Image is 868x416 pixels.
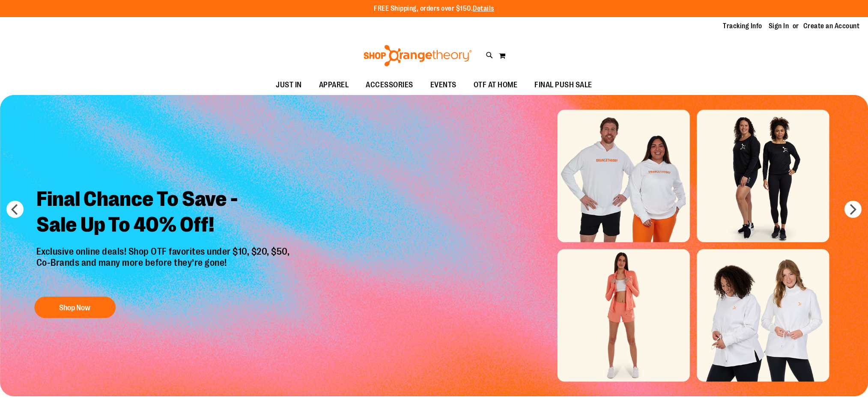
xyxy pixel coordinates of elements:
a: Tracking Info [723,21,762,31]
span: EVENTS [430,75,456,95]
span: OTF AT HOME [474,75,518,95]
button: next [844,201,862,218]
h2: Final Chance To Save - Sale Up To 40% Off! [30,180,298,246]
span: ACCESSORIES [366,75,413,95]
p: FREE Shipping, orders over $150. [374,4,494,14]
button: prev [6,201,24,218]
p: Exclusive online deals! Shop OTF favorites under $10, $20, $50, Co-Brands and many more before th... [30,246,298,288]
span: JUST IN [276,75,302,95]
img: Shop Orangetheory [362,45,473,66]
a: Create an Account [803,21,860,31]
button: Shop Now [34,297,116,318]
span: APPAREL [319,75,349,95]
span: FINAL PUSH SALE [534,75,592,95]
a: Sign In [769,21,789,31]
a: Details [473,5,494,12]
a: Final Chance To Save -Sale Up To 40% Off! Exclusive online deals! Shop OTF favorites under $10, $... [30,180,298,322]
